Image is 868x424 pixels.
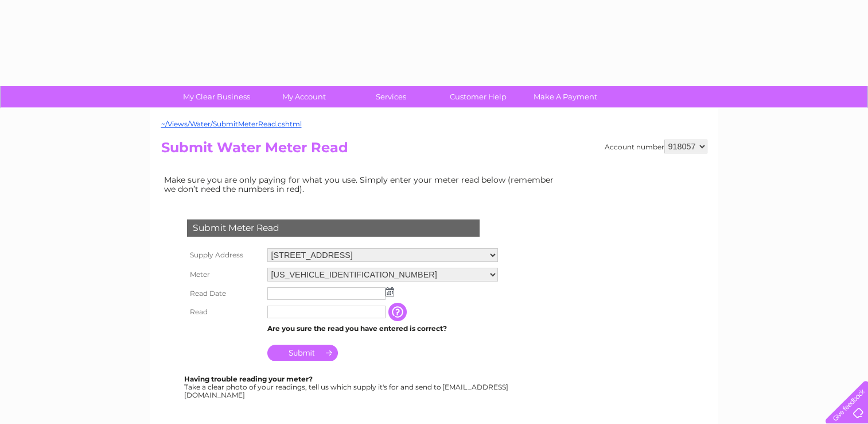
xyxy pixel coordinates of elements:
td: Make sure you are only paying for what you use. Simply enter your meter read below (remember we d... [161,172,563,196]
a: Services [344,86,438,107]
b: Having trouble reading your meter? [184,375,313,383]
th: Meter [184,265,264,284]
div: Submit Meter Read [187,219,480,237]
th: Read Date [184,284,264,303]
input: Information [388,303,409,321]
input: Submit [267,345,338,361]
th: Read [184,303,264,321]
div: Take a clear photo of your readings, tell us which supply it's for and send to [EMAIL_ADDRESS][DO... [184,375,510,399]
img: ... [386,287,394,296]
a: ~/Views/Water/SubmitMeterRead.cshtml [161,120,302,128]
a: My Clear Business [169,86,264,107]
td: Are you sure the read you have entered is correct? [264,321,501,336]
a: Customer Help [431,86,526,107]
th: Supply Address [184,245,264,265]
a: Make A Payment [518,86,613,107]
div: Account number [605,140,707,153]
h2: Submit Water Meter Read [161,140,707,161]
a: My Account [256,86,351,107]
